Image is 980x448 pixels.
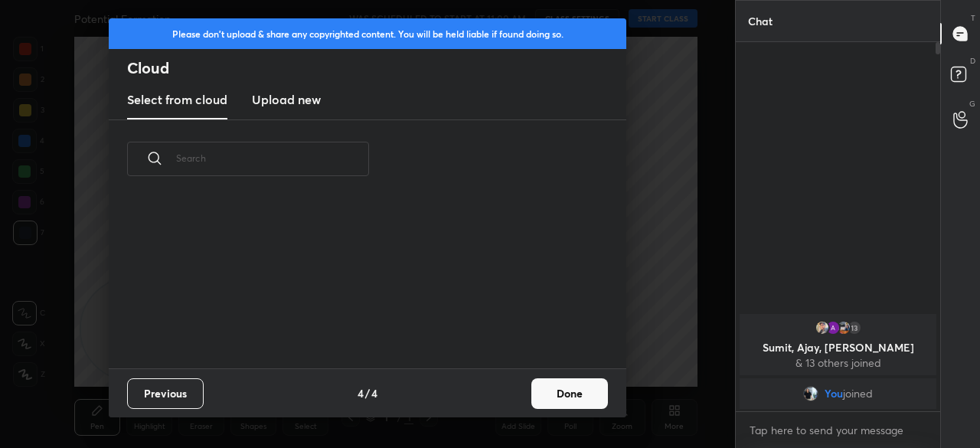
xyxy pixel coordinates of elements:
[847,320,862,335] div: 13
[825,320,841,335] img: 105b2be6af41455bad7561f1c82e7372.jpg
[836,320,851,335] img: d7f89236fba2480586160cfc23cd8493.jpg
[127,90,227,109] h3: Select from cloud
[127,378,204,409] button: Previous
[371,385,377,401] h4: 4
[843,388,873,400] span: joined
[109,18,626,49] div: Please don't upload & share any copyrighted content. You will be held liable if found doing so.
[176,126,369,191] input: Search
[969,98,975,110] p: G
[736,311,940,412] div: grid
[803,386,818,401] img: 1c77a709700e4161a58d8af47c821b1c.jpg
[358,385,364,401] h4: 4
[127,58,626,78] h2: Cloud
[749,342,927,354] p: Sumit, Ajay, [PERSON_NAME]
[971,12,975,24] p: T
[365,385,370,401] h4: /
[252,90,321,109] h3: Upload new
[815,320,830,335] img: cfa9b9a2d05c4a49a56c77822ef4bd5c.jpg
[825,388,843,400] span: You
[531,378,608,409] button: Done
[970,55,975,67] p: D
[749,357,927,369] p: & 13 others joined
[736,1,785,41] p: Chat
